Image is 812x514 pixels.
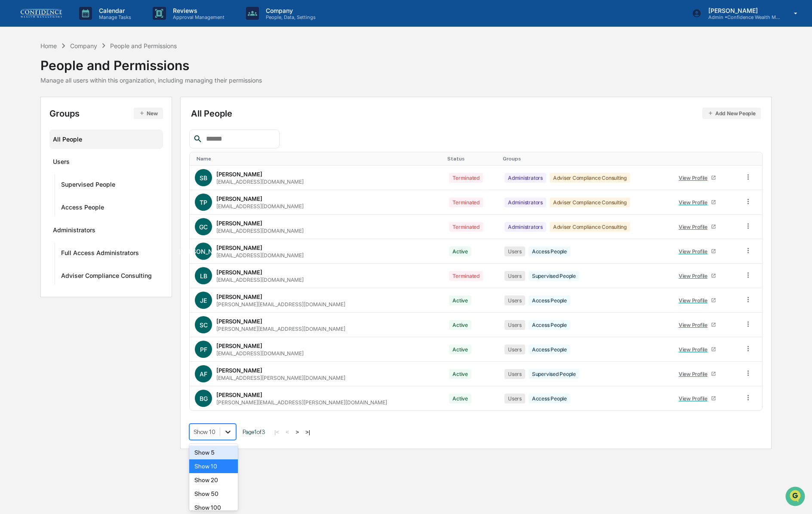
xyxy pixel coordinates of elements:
[675,220,720,234] a: View Profile
[504,222,546,232] div: Administrators
[449,173,483,183] div: Terminated
[272,428,282,436] button: |<
[504,295,525,305] div: Users
[92,7,135,14] p: Calendar
[675,294,720,307] a: View Profile
[216,399,387,406] div: [PERSON_NAME][EMAIL_ADDRESS][PERSON_NAME][DOMAIN_NAME]
[216,179,304,185] div: [EMAIL_ADDRESS][DOMAIN_NAME]
[679,248,711,255] div: View Profile
[675,343,720,356] a: View Profile
[70,42,97,49] div: Company
[21,9,62,18] img: logo
[449,197,483,207] div: Terminated
[17,108,55,117] span: Preclearance
[679,322,711,328] div: View Profile
[86,146,104,152] span: Pylon
[53,158,70,168] div: Users
[61,181,115,191] div: Supervised People
[529,394,570,403] div: Access People
[29,74,109,81] div: We're available if you need us!
[504,394,525,403] div: Users
[9,18,157,32] p: How can we help?
[216,375,345,381] div: [EMAIL_ADDRESS][PERSON_NAME][DOMAIN_NAME]
[675,392,720,405] a: View Profile
[675,245,720,258] a: View Profile
[216,195,262,202] div: [PERSON_NAME]
[5,105,59,120] a: 🖐️Preclearance
[40,42,57,49] div: Home
[200,199,207,206] span: TP
[449,295,471,305] div: Active
[529,295,570,305] div: Access People
[504,320,525,330] div: Users
[53,226,95,237] div: Administrators
[283,428,292,436] button: <
[702,108,761,119] button: Add New People
[216,326,345,332] div: [PERSON_NAME][EMAIL_ADDRESS][DOMAIN_NAME]
[675,171,720,185] a: View Profile
[679,199,711,206] div: View Profile
[701,14,781,20] p: Admin • Confidence Wealth Management
[62,109,69,116] div: 🗄️
[303,428,313,436] button: >|
[200,272,207,280] span: LB
[216,350,304,357] div: [EMAIL_ADDRESS][DOMAIN_NAME]
[675,367,720,381] a: View Profile
[200,297,207,304] span: JE
[200,370,207,378] span: AF
[216,277,304,283] div: [EMAIL_ADDRESS][DOMAIN_NAME]
[166,7,229,14] p: Reviews
[200,321,208,329] span: SC
[447,156,496,162] div: Toggle SortBy
[529,271,579,281] div: Supervised People
[110,42,177,49] div: People and Permissions
[199,223,208,231] span: GC
[504,369,525,379] div: Users
[61,249,139,259] div: Full Access Administrators
[449,369,471,379] div: Active
[166,14,229,20] p: Approval Management
[529,369,579,379] div: Supervised People
[216,301,345,308] div: [PERSON_NAME][EMAIL_ADDRESS][DOMAIN_NAME]
[675,269,720,283] a: View Profile
[679,297,711,304] div: View Profile
[216,318,262,325] div: [PERSON_NAME]
[200,395,208,402] span: BG
[216,244,262,251] div: [PERSON_NAME]
[9,126,15,132] div: 🔎
[449,345,471,354] div: Active
[216,342,262,349] div: [PERSON_NAME]
[216,252,304,259] div: [EMAIL_ADDRESS][DOMAIN_NAME]
[191,108,761,119] div: All People
[71,108,107,117] span: Attestations
[53,132,159,146] div: All People
[449,271,483,281] div: Terminated
[59,105,110,120] a: 🗄️Attestations
[216,171,262,178] div: [PERSON_NAME]
[679,224,711,230] div: View Profile
[61,272,152,282] div: Adviser Compliance Consulting
[449,246,471,256] div: Active
[504,246,525,256] div: Users
[200,346,207,353] span: PF
[197,156,440,162] div: Toggle SortBy
[701,7,781,14] p: [PERSON_NAME]
[679,273,711,279] div: View Profile
[216,203,304,209] div: [EMAIL_ADDRESS][DOMAIN_NAME]
[550,173,630,183] div: Adviser Compliance Consulting
[61,203,104,214] div: Access People
[675,318,720,332] a: View Profile
[189,473,238,487] div: Show 20
[673,156,735,162] div: Toggle SortBy
[146,68,157,79] button: Start new chat
[529,246,570,256] div: Access People
[189,487,238,501] div: Show 50
[40,77,262,84] div: Manage all users within this organization, including managing their permissions
[504,173,546,183] div: Administrators
[259,14,320,20] p: People, Data, Settings
[746,156,758,162] div: Toggle SortBy
[449,320,471,330] div: Active
[92,14,135,20] p: Manage Tasks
